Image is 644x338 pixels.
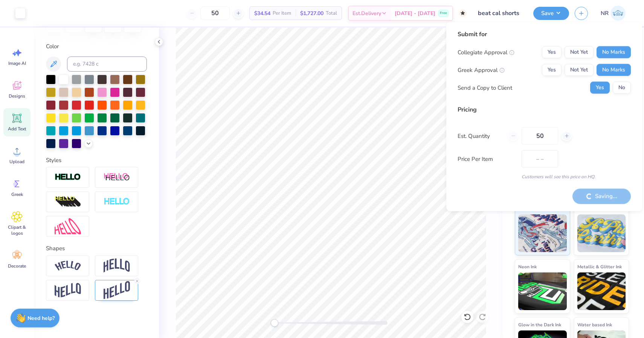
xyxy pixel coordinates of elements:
span: Decorate [8,263,26,269]
div: Pricing [458,105,631,114]
span: Image AI [8,60,26,66]
span: $1,727.00 [300,9,324,17]
span: NR [601,9,609,18]
button: Save [533,7,569,20]
div: Send a Copy to Client [458,83,512,92]
button: Yes [590,82,610,94]
span: Metallic & Glitter Ink [577,263,622,271]
span: Per Item [273,9,291,17]
strong: Need help? [27,315,55,322]
button: Yes [542,46,562,58]
label: Est. Quantity [458,132,502,140]
img: Negative Space [104,197,130,206]
input: e.g. 7428 c [67,57,147,72]
div: Submit for [458,30,631,39]
img: Arch [104,258,130,273]
span: Water based Ink [577,321,612,329]
img: Stroke [55,173,81,182]
a: NR [597,6,629,21]
img: Puff Ink [577,214,626,252]
div: Collegiate Approval [458,48,514,57]
span: Add Text [8,126,26,132]
span: Est. Delivery [353,9,381,17]
button: Not Yet [565,46,594,58]
div: Customers will see this price on HQ. [458,173,631,180]
img: Shadow [104,173,130,182]
img: Noemi Reche-ley [610,6,626,21]
span: Glow in the Dark Ink [518,321,561,329]
span: Clipart & logos [5,224,29,236]
img: 3D Illusion [55,196,81,208]
button: No Marks [597,64,631,76]
span: Free [440,11,447,16]
div: Accessibility label [271,319,278,327]
label: Price Per Item [458,154,516,163]
label: Styles [46,156,61,165]
input: Untitled Design [472,6,528,21]
span: Neon Ink [518,263,537,271]
button: Yes [542,64,562,76]
span: Upload [9,159,24,165]
span: [DATE] - [DATE] [395,9,435,17]
span: Designs [9,93,25,99]
span: $34.54 [254,9,270,17]
span: Total [326,9,337,17]
img: Arc [55,261,81,271]
img: Neon Ink [518,272,567,310]
label: Shapes [46,244,65,253]
label: Color [46,42,147,51]
img: Flag [55,283,81,298]
button: Not Yet [565,64,594,76]
img: Free Distort [55,218,81,234]
input: – – [522,127,558,145]
img: Standard [518,214,567,252]
input: – – [200,6,230,20]
span: Greek [11,191,23,197]
button: No [613,82,631,94]
button: No Marks [597,46,631,58]
img: Rise [104,281,130,300]
img: Metallic & Glitter Ink [577,272,626,310]
div: Greek Approval [458,66,505,74]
